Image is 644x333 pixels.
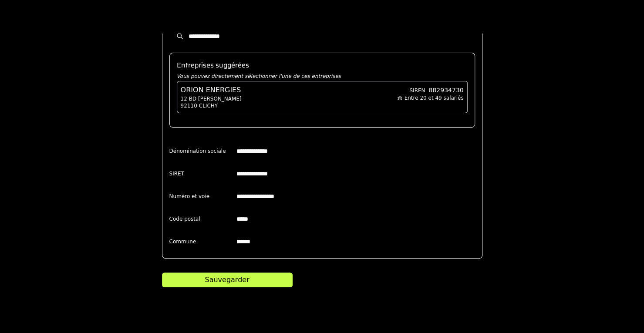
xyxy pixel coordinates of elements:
[428,86,463,94] span: 882934730
[177,60,468,71] h2: Entreprises suggérées
[181,102,197,109] span: 92110
[199,102,218,109] span: CLICHY
[181,95,245,102] span: 12 BD [PERSON_NAME]
[205,275,249,285] div: Sauvegarder
[169,170,226,177] label: SIRET
[409,87,425,94] span: SIREN
[177,73,341,79] i: Vous pouvez directement sélectionner l'une de ces entreprises
[169,215,226,222] label: Code postal
[169,193,226,200] label: Numéro et voie
[169,148,226,155] label: Dénomination sociale
[404,95,463,101] span: Entre 20 et 49 salariés
[162,272,293,287] button: Sauvegarder
[169,238,226,245] label: Commune
[181,85,241,95] span: ORION ENERGIES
